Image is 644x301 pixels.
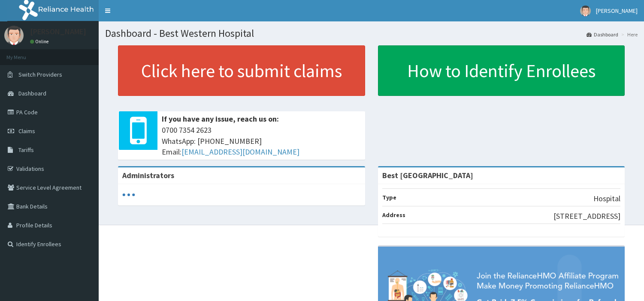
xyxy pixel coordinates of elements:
b: Type [382,194,396,201]
h1: Dashboard - Best Western Hospital [105,28,638,39]
a: Online [30,39,51,45]
svg: audio-loading [122,188,135,201]
span: Dashboard [18,89,46,97]
img: User Image [580,6,591,16]
span: [PERSON_NAME] [596,7,638,15]
span: 0700 7354 2623 WhatsApp: [PHONE_NUMBER] Email: [162,125,361,158]
a: How to Identify Enrollees [378,45,625,96]
span: Switch Providers [18,71,62,78]
p: [STREET_ADDRESS] [553,211,620,222]
p: Hospital [593,193,620,204]
b: If you have any issue, reach us on: [162,114,279,124]
a: Click here to submit claims [118,45,365,96]
a: Dashboard [587,31,618,38]
p: [PERSON_NAME] [30,28,86,36]
b: Address [382,211,405,219]
a: [EMAIL_ADDRESS][DOMAIN_NAME] [181,147,299,157]
img: User Image [4,26,24,45]
strong: Best [GEOGRAPHIC_DATA] [382,170,473,180]
span: Claims [18,127,35,135]
li: Here [619,31,638,38]
b: Administrators [122,170,174,180]
span: Tariffs [18,146,34,154]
